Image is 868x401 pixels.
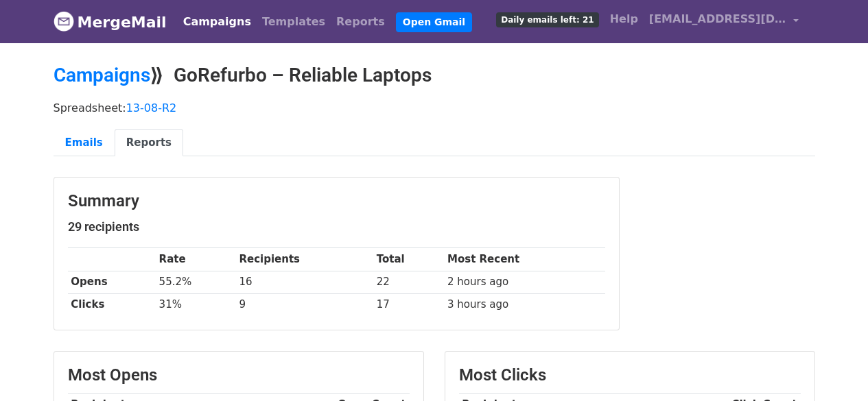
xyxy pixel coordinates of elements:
th: Total [373,248,444,271]
a: Campaigns [178,8,257,36]
a: Help [605,5,644,33]
h3: Most Opens [68,365,410,385]
td: 55.2% [156,271,236,293]
td: 31% [156,293,236,316]
h3: Most Clicks [459,365,801,385]
a: MergeMail [54,8,167,36]
th: Rate [156,248,236,271]
iframe: Chat Widget [799,335,868,401]
h5: 29 recipients [68,219,605,234]
td: 17 [373,293,444,316]
td: 3 hours ago [444,293,605,316]
td: 16 [236,271,373,293]
a: 13-08-R2 [126,101,177,114]
a: Campaigns [54,64,150,86]
a: [EMAIL_ADDRESS][DOMAIN_NAME] [644,5,804,38]
a: Emails [54,129,115,157]
th: Clicks [68,293,156,316]
th: Most Recent [444,248,605,271]
a: Reports [331,8,390,36]
a: Open Gmail [396,12,472,32]
p: Spreadsheet: [54,101,815,115]
span: [EMAIL_ADDRESS][DOMAIN_NAME] [649,11,786,27]
td: 22 [373,271,444,293]
a: Templates [257,8,331,36]
img: MergeMail logo [54,11,74,32]
span: Daily emails left: 21 [496,12,598,27]
a: Reports [115,129,183,157]
a: Daily emails left: 21 [491,5,604,33]
h2: ⟫ GoRefurbo – Reliable Laptops [54,64,815,87]
th: Recipients [236,248,373,271]
td: 2 hours ago [444,271,605,293]
td: 9 [236,293,373,316]
th: Opens [68,271,156,293]
h3: Summary [68,191,605,211]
